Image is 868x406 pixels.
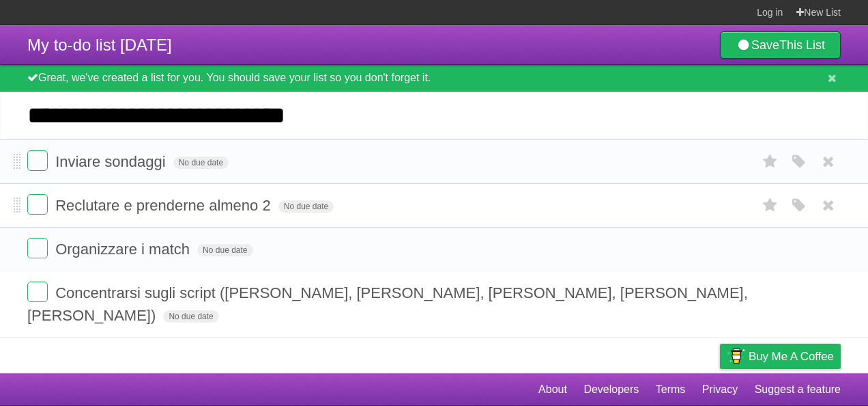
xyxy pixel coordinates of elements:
[173,157,229,169] span: No due date
[779,38,825,52] b: This List
[55,241,193,258] span: Organizzare i match
[720,344,841,369] a: Buy me a coffee
[755,377,841,403] a: Suggest a feature
[27,36,172,54] span: My to-do list [DATE]
[27,150,48,171] label: Done
[278,200,334,213] span: No due date
[702,377,738,403] a: Privacy
[197,244,252,256] span: No due date
[727,344,745,368] img: Buy me a coffee
[163,310,218,323] span: No due date
[538,377,567,403] a: About
[55,153,169,170] span: Inviare sondaggi
[55,197,274,214] span: Reclutare e prenderne almeno 2
[27,284,748,324] span: Concentrarsi sugli script ([PERSON_NAME], [PERSON_NAME], [PERSON_NAME], [PERSON_NAME], [PERSON_NA...
[720,31,841,59] a: SaveThis List
[749,344,834,368] span: Buy me a coffee
[583,377,639,403] a: Developers
[757,194,783,217] label: Star task
[27,282,48,302] label: Done
[27,194,48,215] label: Done
[757,150,783,173] label: Star task
[656,377,686,403] a: Terms
[27,238,48,258] label: Done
